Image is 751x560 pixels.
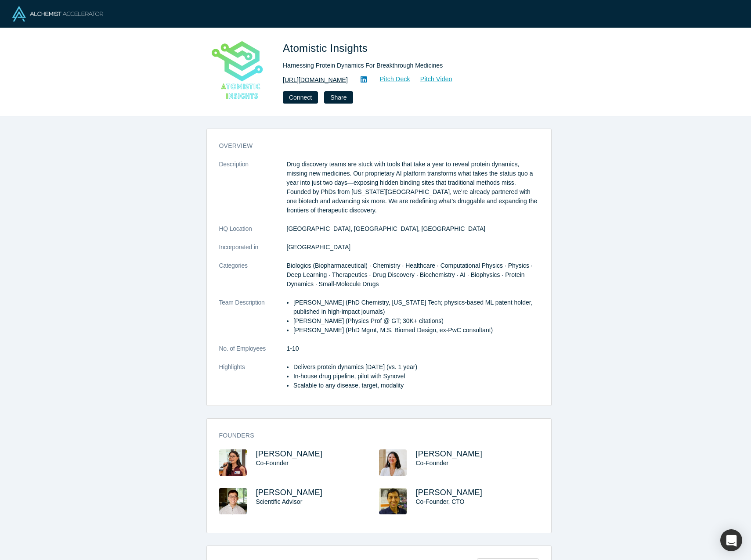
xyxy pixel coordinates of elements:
dt: HQ Location [219,224,287,243]
span: Biologics (Biopharmaceutical) · Chemistry · Healthcare · Computational Physics · Physics · Deep L... [287,262,533,287]
a: [PERSON_NAME] [416,488,483,497]
dt: Team Description [219,298,287,344]
a: [PERSON_NAME] [256,449,323,458]
span: Co-Founder [416,459,449,467]
a: [PERSON_NAME] [256,488,323,497]
img: Andrew Pang's Profile Image [219,488,247,514]
span: Co-Founder [256,459,289,467]
div: Harnessing Protein Dynamics For Breakthrough Medicines [283,61,529,70]
p: Delivers protein dynamics [DATE] (vs. 1 year) [293,363,539,372]
dt: Description [219,160,287,224]
dt: No. of Employees [219,344,287,363]
span: Co-Founder, CTO [416,498,465,505]
img: Shiyao Bao's Profile Image [379,449,407,476]
a: [PERSON_NAME] [416,449,483,458]
dt: Categories [219,261,287,298]
dd: 1-10 [287,344,539,353]
dd: [GEOGRAPHIC_DATA] [287,243,539,252]
dt: Highlights [219,363,287,399]
p: Drug discovery teams are stuck with tools that take a year to reveal protein dynamics, missing ne... [287,160,539,215]
p: [PERSON_NAME] (PhD Mgmt, M.S. Biomed Design, ex-PwC consultant) [293,326,539,335]
dd: [GEOGRAPHIC_DATA], [GEOGRAPHIC_DATA], [GEOGRAPHIC_DATA] [287,224,539,233]
a: Pitch Deck [370,74,411,84]
h3: Founders [219,431,527,440]
button: Connect [283,91,318,104]
button: Share [324,91,353,104]
p: [PERSON_NAME] (PhD Chemistry, [US_STATE] Tech; physics-based ML patent holder, published in high-... [293,298,539,316]
p: [PERSON_NAME] (Physics Prof @ GT; 30K+ citations) [293,316,539,326]
img: JC Gumbart's Profile Image [379,488,407,514]
img: Katie Kuo's Profile Image [219,449,247,476]
img: Atomistic Insights's Logo [209,40,271,102]
p: Scalable to any disease, target, modality [293,381,539,390]
span: Atomistic Insights [283,42,371,54]
span: Scientific Advisor [256,498,303,505]
h3: overview [219,141,527,151]
img: Alchemist Logo [12,6,103,22]
p: In-house drug pipeline, pilot with Synovel [293,372,539,381]
a: [URL][DOMAIN_NAME] [283,75,348,85]
a: Pitch Video [411,74,453,84]
dt: Incorporated in [219,243,287,261]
